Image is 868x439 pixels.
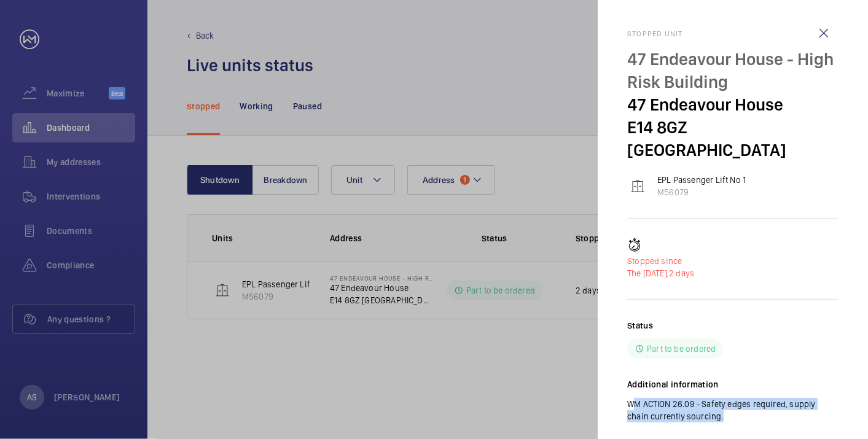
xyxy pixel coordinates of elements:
[657,174,746,186] p: EPL Passenger Lift No 1
[627,378,839,390] h2: Additional information
[627,398,839,422] p: WM ACTION 26.09 - Safety edges required, supply chain currently sourcing.
[627,268,669,278] span: The [DATE],
[630,179,645,193] img: elevator.svg
[627,116,839,161] p: E14 8GZ [GEOGRAPHIC_DATA]
[657,186,746,198] p: M56079
[647,343,716,355] p: Part to be ordered
[627,267,839,279] p: 2 days
[627,93,839,116] p: 47 Endeavour House
[627,255,839,267] p: Stopped since
[627,319,653,332] h2: Status
[627,48,839,93] p: 47 Endeavour House - High Risk Building
[627,29,839,38] h2: Stopped unit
